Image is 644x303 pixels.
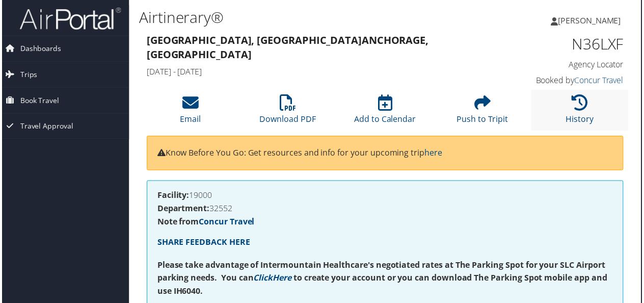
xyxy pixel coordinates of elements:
a: [PERSON_NAME] [553,5,633,36]
a: Concur Travel [198,217,254,229]
p: Know Before You Go: Get resources and info for your upcoming trip [156,147,615,161]
img: airportal-logo.png [18,7,120,31]
strong: [GEOGRAPHIC_DATA], [GEOGRAPHIC_DATA] Anchorage, [GEOGRAPHIC_DATA] [146,34,430,62]
a: History [568,101,596,125]
span: [PERSON_NAME] [560,15,623,26]
a: Here [273,274,291,285]
h4: 32552 [156,206,615,214]
h4: Agency Locator [517,59,626,70]
a: Push to Tripit [458,101,509,125]
h4: 19000 [156,192,615,200]
strong: Facility: [156,191,189,202]
span: Trips [18,62,36,88]
h1: Airtinerary® [138,7,468,28]
a: Add to Calendar [355,101,417,125]
span: Book Travel [18,88,58,114]
h4: Booked by [517,75,626,86]
strong: Note from [156,217,254,229]
strong: Department: [156,204,209,215]
span: Travel Approval [18,114,72,140]
h4: [DATE] - [DATE] [146,66,502,78]
a: Download PDF [259,101,316,125]
a: SHARE FEEDBACK HERE [156,238,250,249]
strong: Please take advantage of Intermountain Healthcare's negotiated rates at The Parking Spot for your... [156,261,607,286]
a: here [425,148,443,159]
a: Concur Travel [576,75,626,86]
strong: to create your account or you can download The Parking Spot mobile app and use IH6040. [156,274,609,298]
h1: N36LXF [517,34,626,55]
a: Click [253,274,273,285]
span: Dashboards [18,36,60,62]
a: Email [179,101,200,125]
